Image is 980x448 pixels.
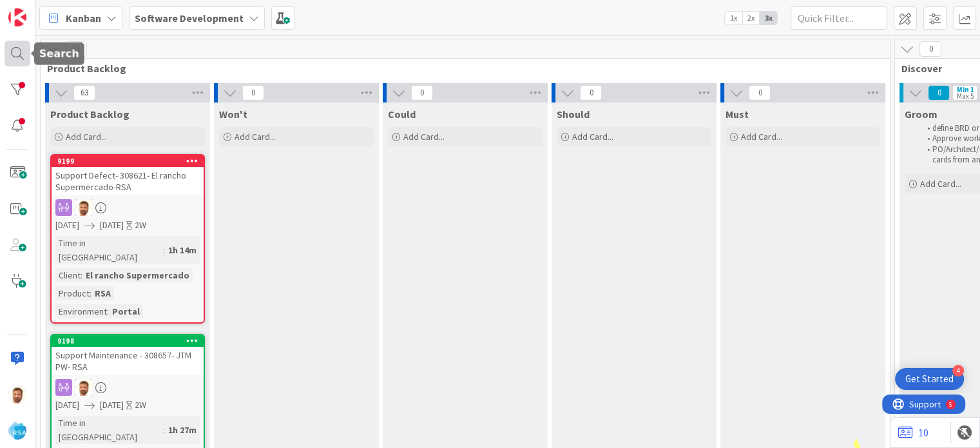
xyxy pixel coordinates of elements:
span: 0 [411,85,433,101]
div: 9199 [52,155,204,167]
img: Visit kanbanzone.com [8,8,26,26]
span: Groom [905,108,937,121]
span: Support [27,2,59,17]
input: Quick Filter... [791,6,887,30]
div: 5 [67,5,70,15]
div: Min 1 [956,86,974,93]
div: 9198 [52,335,204,347]
span: : [90,286,91,300]
span: 1x [725,12,742,24]
div: Support Defect- 308621- El rancho Supermercado-RSA [52,167,204,195]
a: 10 [898,425,928,440]
img: avatar [8,422,26,440]
div: Environment [55,304,107,318]
div: Product [55,286,90,300]
div: Support Maintenance - 308657- JTM PW- RSA [52,347,204,375]
div: Portal [109,304,143,318]
span: [DATE] [100,398,124,412]
div: 2W [135,219,146,232]
span: Add Card... [235,131,276,142]
span: Add Card... [403,131,445,142]
span: : [163,243,165,257]
img: AS [75,379,92,396]
div: 9199 [57,157,204,166]
div: Open Get Started checklist, remaining modules: 4 [895,368,964,390]
div: Time in [GEOGRAPHIC_DATA] [55,236,163,264]
span: Product Backlog [47,62,874,75]
div: Client [55,268,81,282]
div: 9199Support Defect- 308621- El rancho Supermercado-RSA [52,155,204,195]
span: Kanban [66,10,101,26]
span: 3x [760,12,777,24]
h5: Search [39,48,79,60]
div: 1h 14m [165,243,200,257]
span: Add Card... [572,131,613,142]
div: Max 5 [956,93,973,99]
span: : [81,268,82,282]
div: AS [52,379,204,396]
div: AS [52,199,204,216]
div: 1h 27m [165,423,200,437]
span: Add Card... [66,131,107,142]
span: Must [725,108,749,121]
span: 0 [242,85,264,101]
div: Get Started [905,373,954,385]
span: 0 [928,85,950,101]
span: [DATE] [55,398,79,412]
span: 63 [73,85,95,101]
span: Should [557,108,590,121]
span: : [163,423,165,437]
span: : [107,304,109,318]
span: Could [388,108,416,121]
div: 9198Support Maintenance - 308657- JTM PW- RSA [52,335,204,375]
span: 0 [919,41,941,57]
span: 2x [742,12,760,24]
div: Time in [GEOGRAPHIC_DATA] [55,416,163,444]
span: Won't [219,108,247,121]
div: 2W [135,398,146,412]
span: 63 [65,41,87,57]
span: [DATE] [100,219,124,232]
b: Software Development [135,12,244,24]
div: 4 [952,365,964,376]
span: Product Backlog [50,108,130,121]
span: [DATE] [55,219,79,232]
span: Add Card... [920,178,961,190]
span: 0 [749,85,771,101]
span: 0 [580,85,602,101]
div: RSA [91,286,114,300]
a: 9199Support Defect- 308621- El rancho Supermercado-RSAAS[DATE][DATE]2WTime in [GEOGRAPHIC_DATA]:1... [50,154,205,324]
div: El rancho Supermercado [82,268,193,282]
img: AS [75,199,92,216]
div: 9198 [57,336,204,346]
img: AS [8,385,26,404]
span: Add Card... [741,131,782,142]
